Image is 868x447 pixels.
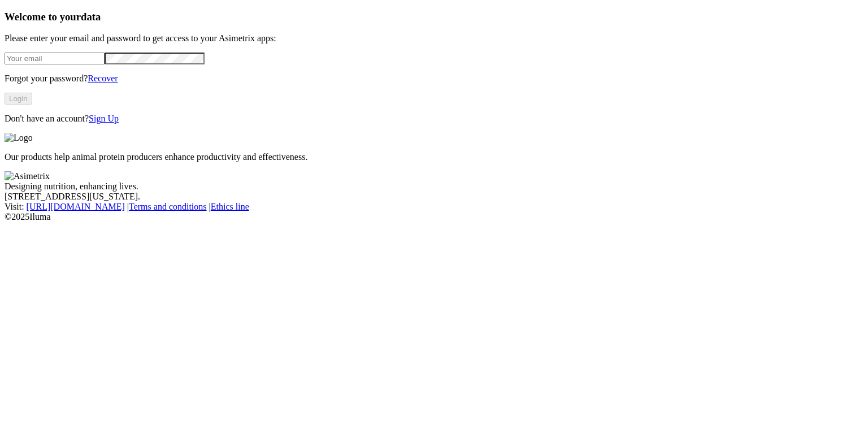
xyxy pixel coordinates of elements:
div: [STREET_ADDRESS][US_STATE]. [5,192,863,202]
a: [URL][DOMAIN_NAME] [27,202,125,211]
p: Our products help animal protein producers enhance productivity and effectiveness. [5,152,863,162]
a: Sign Up [89,114,119,123]
img: Logo [5,133,33,143]
div: © 2025 Iluma [5,212,863,222]
img: Asimetrix [5,171,50,181]
a: Terms and conditions [129,202,207,211]
div: Visit : | | [5,202,863,212]
h3: Welcome to your [5,11,863,23]
p: Please enter your email and password to get access to your Asimetrix apps: [5,33,863,44]
button: Login [5,93,32,105]
p: Don't have an account? [5,114,863,124]
p: Forgot your password? [5,73,863,84]
input: Your email [5,53,105,64]
div: Designing nutrition, enhancing lives. [5,181,863,192]
a: Ethics line [211,202,249,211]
a: Recover [88,73,118,83]
span: data [81,11,101,23]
